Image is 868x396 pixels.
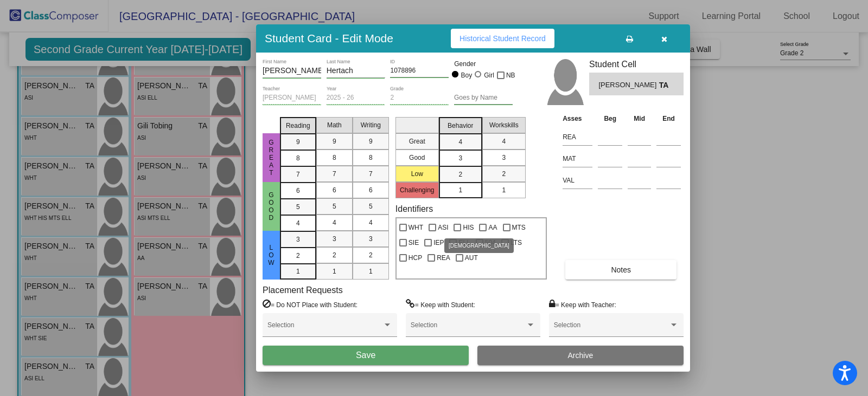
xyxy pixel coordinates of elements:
[266,139,276,177] span: Great
[458,236,470,249] span: ELL
[296,186,300,196] span: 6
[611,265,631,274] span: Notes
[463,221,474,234] span: HIS
[369,185,373,195] span: 6
[461,70,473,80] div: Boy
[485,236,496,249] span: 504
[589,59,684,69] h3: Student Cell
[654,113,684,125] th: End
[369,267,373,276] span: 1
[563,172,592,189] input: assessment
[454,94,513,102] input: goes by name
[356,350,375,360] span: Save
[263,285,343,295] label: Placement Requests
[333,202,336,211] span: 5
[333,234,336,244] span: 3
[296,235,300,244] span: 3
[451,29,554,48] button: Historical Student Record
[563,129,592,145] input: assessment
[286,121,310,131] span: Reading
[333,169,336,179] span: 7
[459,34,546,43] span: Historical Student Record
[433,236,444,249] span: IEP
[395,204,433,214] label: Identifiers
[598,80,659,91] span: [PERSON_NAME]
[333,185,336,195] span: 6
[477,346,684,365] button: Archive
[438,221,448,234] span: ASI
[465,251,478,264] span: AUT
[296,137,300,147] span: 9
[409,236,419,249] span: SIE
[369,137,373,146] span: 9
[333,153,336,163] span: 8
[369,218,373,228] span: 4
[454,59,513,69] mat-label: Gender
[406,299,475,310] label: = Keep with Student:
[369,250,373,260] span: 2
[327,94,385,102] input: year
[595,113,625,125] th: Beg
[563,151,592,167] input: assessment
[369,234,373,244] span: 3
[448,121,473,131] span: Behavior
[437,251,450,264] span: REA
[263,299,358,310] label: = Do NOT Place with Student:
[512,221,526,234] span: MTS
[296,153,300,163] span: 8
[489,120,519,130] span: Workskills
[625,113,654,125] th: Mid
[483,70,494,80] div: Girl
[333,137,336,146] span: 9
[458,153,462,163] span: 3
[409,221,423,234] span: WHT
[488,221,497,234] span: AA
[361,120,381,130] span: Writing
[458,185,462,195] span: 1
[369,153,373,163] span: 8
[560,113,595,125] th: Asses
[266,191,276,222] span: Good
[327,120,342,130] span: Math
[296,170,300,179] span: 7
[369,202,373,211] span: 5
[458,137,462,147] span: 4
[659,80,674,91] span: TA
[502,137,506,146] span: 4
[409,251,422,264] span: HCP
[296,251,300,261] span: 2
[549,299,616,310] label: = Keep with Teacher:
[296,218,300,228] span: 4
[296,267,300,276] span: 1
[266,244,276,267] span: Low
[263,94,321,102] input: teacher
[263,346,469,365] button: Save
[333,267,336,276] span: 1
[506,69,515,82] span: NB
[458,170,462,179] span: 2
[502,169,506,179] span: 2
[502,153,506,163] span: 3
[390,94,449,102] input: grade
[296,202,300,212] span: 5
[333,250,336,260] span: 2
[565,260,676,280] button: Notes
[333,218,336,228] span: 4
[502,185,506,195] span: 1
[568,351,593,360] span: Archive
[265,31,393,45] h3: Student Card - Edit Mode
[390,67,449,75] input: Enter ID
[369,169,373,179] span: 7
[510,236,522,249] span: LTS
